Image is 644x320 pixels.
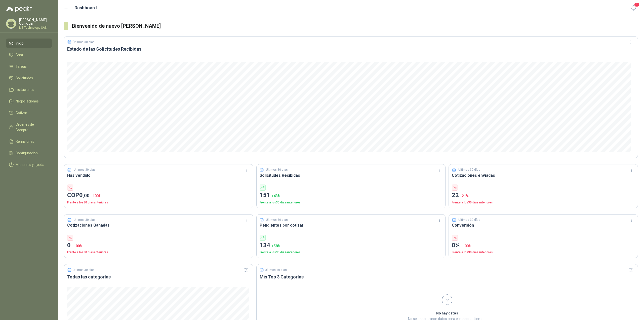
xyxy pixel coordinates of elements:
[6,108,52,118] a: Cotizar
[16,87,34,92] span: Licitaciones
[74,4,97,11] h1: Dashboard
[79,192,90,199] span: 0
[73,268,95,272] p: Últimos 30 días
[67,241,250,250] p: 0
[16,110,27,116] span: Cotizar
[634,2,639,7] span: 4
[452,222,635,228] h3: Conversión
[19,26,52,29] p: M3 Technology SAS
[16,122,47,133] span: Órdenes de Compra
[16,139,34,144] span: Remisiones
[452,172,635,179] h3: Cotizaciones enviadas
[67,172,250,179] h3: Has vendido
[91,194,101,198] span: -100 %
[67,200,250,205] p: Frente a los 30 días anteriores
[6,39,52,48] a: Inicio
[16,150,38,156] span: Configuración
[19,18,52,25] p: [PERSON_NAME] Quiroga
[260,191,442,200] p: 151
[72,22,638,30] h3: Bienvenido de nuevo [PERSON_NAME]
[452,191,635,200] p: 22
[16,75,33,81] span: Solicitudes
[272,244,280,248] span: + 58 %
[452,250,635,255] p: Frente a los 30 días anteriores
[67,46,635,52] h3: Estado de las Solicitudes Recibidas
[6,50,52,60] a: Chat
[16,52,23,58] span: Chat
[265,268,287,272] p: Últimos 30 días
[359,310,535,316] h2: No hay datos
[74,167,96,172] p: Últimos 30 días
[67,222,250,228] h3: Cotizaciones Ganadas
[260,172,442,179] h3: Solicitudes Recibidas
[73,40,95,44] p: Últimos 30 días
[16,98,39,104] span: Negociaciones
[452,241,635,250] p: 0%
[16,162,44,167] span: Manuales y ayuda
[266,167,288,172] p: Últimos 30 días
[16,41,24,46] span: Inicio
[260,241,442,250] p: 134
[6,120,52,135] a: Órdenes de Compra
[6,62,52,71] a: Tareas
[6,137,52,146] a: Remisiones
[458,167,480,172] p: Últimos 30 días
[629,4,638,13] button: 4
[6,96,52,106] a: Negociaciones
[260,200,442,205] p: Frente a los 30 días anteriores
[6,160,52,169] a: Manuales y ayuda
[67,274,250,280] h3: Todas las categorías
[6,148,52,158] a: Configuración
[72,244,83,248] span: -100 %
[6,6,32,12] img: Logo peakr
[272,194,280,198] span: + 43 %
[83,193,90,198] span: ,00
[260,222,442,228] h3: Pendientes por cotizar
[6,73,52,83] a: Solicitudes
[461,244,471,248] span: -100 %
[452,200,635,205] p: Frente a los 30 días anteriores
[260,274,635,280] h3: Mis Top 3 Categorías
[260,250,442,255] p: Frente a los 30 días anteriores
[16,64,27,69] span: Tareas
[67,250,250,255] p: Frente a los 30 días anteriores
[460,194,469,198] span: -21 %
[6,85,52,94] a: Licitaciones
[74,218,96,222] p: Últimos 30 días
[67,191,250,200] p: COP
[266,218,288,222] p: Últimos 30 días
[458,218,480,222] p: Últimos 30 días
